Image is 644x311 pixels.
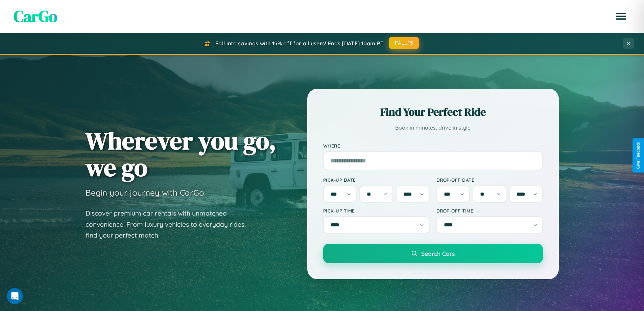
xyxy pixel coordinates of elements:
[323,177,430,183] label: Pick-up Date
[7,288,23,304] iframe: Intercom live chat
[323,244,543,263] button: Search Cars
[323,143,543,149] label: Where
[86,208,255,241] p: Discover premium car rentals with unmatched convenience. From luxury vehicles to everyday rides, ...
[86,187,204,198] h3: Begin your journey with CarGo
[389,37,419,49] button: FALL15
[323,105,543,119] h2: Find Your Perfect Ride
[612,7,630,26] button: Open menu
[436,208,543,214] label: Drop-off Time
[215,40,385,47] span: Fall into savings with 15% off for all users! Ends [DATE] 10am PT.
[421,250,455,257] span: Search Cars
[86,127,276,181] h1: Wherever you go, we go
[436,177,543,183] label: Drop-off Date
[14,5,57,27] span: CarGo
[636,142,641,169] div: Give Feedback
[323,123,543,133] p: Book in minutes, drive in style
[323,208,430,214] label: Pick-up Time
